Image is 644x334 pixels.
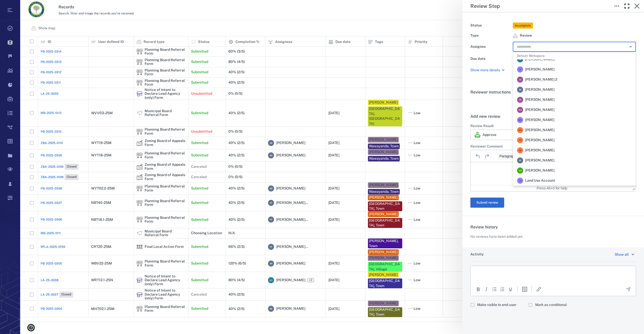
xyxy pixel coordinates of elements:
h6: Add new review [470,113,636,120]
h6: Activity [470,252,484,257]
h6: Review history [470,224,636,230]
span: [PERSON_NAME] [525,97,554,102]
span: [PERSON_NAME] [525,138,554,143]
button: Undo [474,153,482,160]
div: Assignee [470,43,511,50]
button: Insert/edit link [536,286,542,292]
h5: Review Step [470,3,500,9]
div: Citizen will see comment [470,300,520,310]
div: Show all [615,251,629,257]
span: Make visible to end-user [477,302,516,307]
button: Submit review [470,198,504,208]
h6: Reviewer Comment [470,144,636,149]
span: [PERSON_NAME] [525,148,554,153]
span: [PERSON_NAME] [525,57,554,62]
div: J R [517,97,523,103]
div: S B [517,147,523,153]
h6: Reviewer instructions [470,89,636,95]
span: [PERSON_NAME] [525,117,554,123]
button: Bold [475,286,481,292]
button: Block Paragraph [497,153,530,160]
div: Press the Up and Down arrow keys to resize the editor. [632,186,635,190]
div: J M [517,87,523,93]
iframe: Rich Text Area [471,266,636,282]
span: [PERSON_NAME] [525,87,554,92]
p: Approve [482,132,496,137]
div: Comment will be marked as non-final decision [528,300,571,310]
button: Close [632,1,642,11]
span: [PERSON_NAME] [525,158,554,163]
span: Review [520,33,532,38]
div: J V [517,66,523,73]
span: Paragraph [499,154,524,158]
span: Mark as conditional [535,302,567,307]
p: Show more details [470,68,500,73]
span: [PERSON_NAME] [525,168,554,173]
div: J V [517,77,523,83]
button: Italic [483,286,489,292]
div: Due date [470,55,511,62]
span: . [470,100,471,105]
p: No reviews have been added yet. [470,234,523,239]
span: [PERSON_NAME] [525,107,554,112]
div: Press Alt+0 for help [526,186,579,190]
div: Type [470,32,511,39]
div: E R [517,168,523,174]
button: Close [627,43,634,50]
button: Toggle Fullscreen [622,1,632,11]
div: L A [517,178,523,184]
h6: Review Result [470,124,636,129]
div: M O [517,127,523,133]
div: K S [517,107,523,113]
div: O V [517,137,523,143]
button: Send the comment [625,286,631,292]
div: Bullet list [491,286,497,292]
div: V F [517,157,523,163]
span: [PERSON_NAME] [525,67,554,72]
span: [PERSON_NAME] 2 [525,77,557,82]
div: J V [517,56,523,62]
span: Land Use Account [525,178,555,183]
div: Numbered list [499,286,505,292]
div: Status [470,22,511,29]
div: M T [517,117,523,123]
li: Default Workspace [513,52,636,59]
button: Underline [507,286,514,292]
button: Insert template [522,286,528,292]
span: [PERSON_NAME] [525,128,554,133]
button: Toggle to Edit Boxes [612,1,622,11]
iframe: Rich Text Area [471,162,636,185]
button: Redo [482,153,491,160]
span: Help [11,4,22,8]
span: Incomplete [514,23,532,28]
